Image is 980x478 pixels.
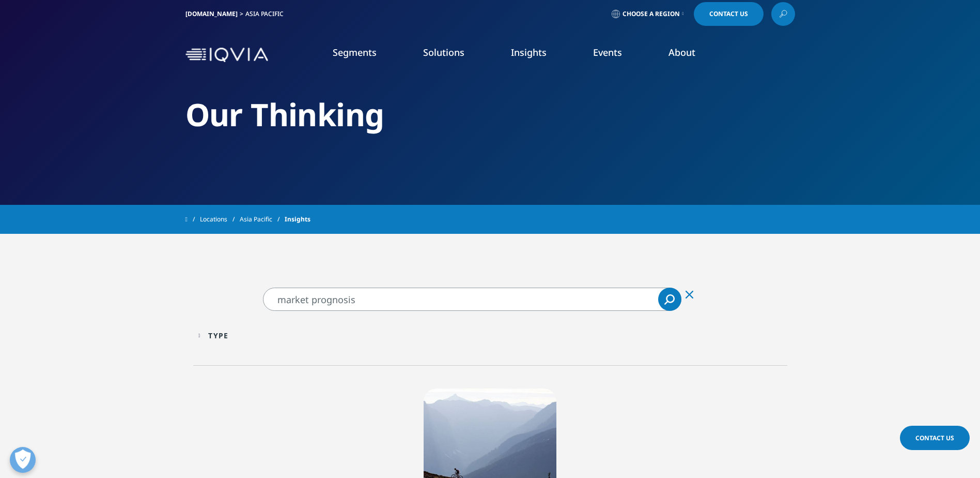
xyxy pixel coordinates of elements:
[245,10,288,18] div: Asia Pacific
[668,46,695,58] a: About
[686,291,693,298] svg: Clear
[677,281,702,306] div: Clear
[263,288,681,311] input: Search
[240,210,285,229] a: Asia Pacific
[658,288,681,311] a: Search
[333,46,377,58] a: Segments
[593,46,622,58] a: Events
[423,46,464,58] a: Solutions
[623,10,680,18] span: Choose a Region
[511,46,547,58] a: Insights
[10,447,36,473] button: Open Preferences
[900,426,970,450] a: Contact Us
[185,48,268,63] img: IQVIA Healthcare Information Technology and Pharma Clinical Research Company
[915,434,954,442] span: Contact Us
[272,31,795,79] nav: Primary
[709,11,748,17] span: Contact Us
[664,294,675,305] svg: Search
[694,2,764,26] a: Contact Us
[185,9,238,18] a: [DOMAIN_NAME]
[200,210,240,229] a: Locations
[285,210,310,229] span: Insights
[208,331,228,340] div: Type facet.
[185,95,795,134] h2: Our Thinking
